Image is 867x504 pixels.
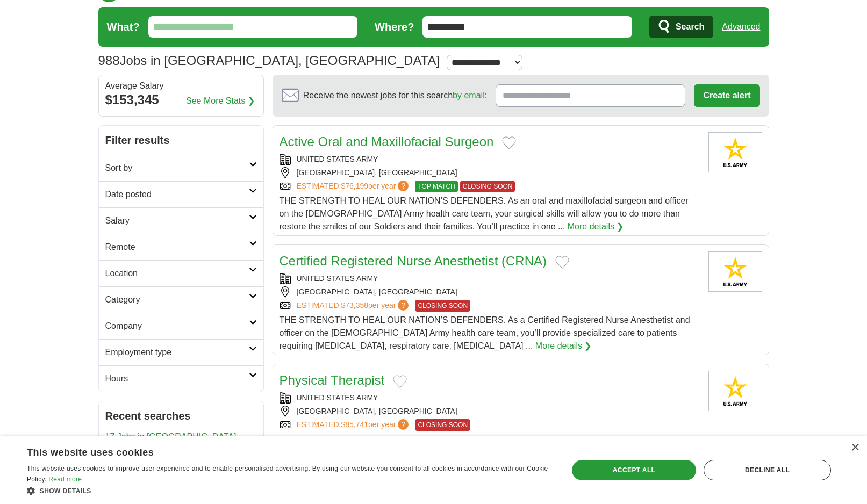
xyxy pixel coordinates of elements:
span: This website uses cookies to improve user experience and to enable personalised advertising. By u... [27,465,548,483]
span: Ensure the physical readiness of Army Soldiers If you're a skilled physical therapy professional ... [280,435,695,470]
a: by email [453,91,485,100]
h2: Sort by [105,162,249,175]
button: Search [649,16,713,38]
img: United States Army logo [708,371,762,411]
a: Hours [99,365,263,392]
a: ESTIMATED:$76,199per year? [297,181,411,192]
a: Employment type [99,339,263,365]
label: Where? [375,19,414,35]
a: ESTIMATED:$73,358per year? [297,300,411,312]
a: Active Oral and Maxillofacial Surgeon [280,134,494,149]
span: Search [676,16,704,38]
h2: Employment type [105,346,249,359]
div: Accept all [572,460,696,480]
span: $85,741 [341,420,368,429]
div: Average Salary [105,82,257,90]
a: Company [99,313,263,339]
a: Remote [99,234,263,260]
a: Salary [99,207,263,234]
div: $153,345 [105,90,257,110]
div: [GEOGRAPHIC_DATA], [GEOGRAPHIC_DATA] [280,406,700,417]
span: Show details [40,487,91,495]
a: UNITED STATES ARMY [297,155,378,163]
a: Read more, opens a new window [48,476,82,483]
span: 988 [98,51,120,70]
button: Add to favorite jobs [555,256,569,269]
span: CLOSING SOON [415,300,470,312]
a: UNITED STATES ARMY [297,274,378,283]
label: What? [107,19,140,35]
a: Location [99,260,263,286]
span: ? [398,181,409,191]
a: Certified Registered Nurse Anesthetist (CRNA) [280,254,547,268]
h2: Date posted [105,188,249,201]
button: Create alert [694,84,759,107]
h2: Salary [105,214,249,227]
span: THE STRENGTH TO HEAL OUR NATION’S DEFENDERS. As an oral and maxillofacial surgeon and officer on ... [280,196,689,231]
h2: Category [105,293,249,306]
h2: Hours [105,372,249,385]
span: TOP MATCH [415,181,457,192]
a: Physical Therapist [280,373,385,387]
h1: Jobs in [GEOGRAPHIC_DATA], [GEOGRAPHIC_DATA] [98,53,440,68]
a: UNITED STATES ARMY [297,393,378,402]
a: Category [99,286,263,313]
span: CLOSING SOON [460,181,515,192]
div: This website uses cookies [27,443,525,459]
h2: Location [105,267,249,280]
a: More details ❯ [535,340,592,352]
h2: Company [105,320,249,333]
div: Close [851,444,859,452]
button: Add to favorite jobs [502,136,516,149]
h2: Filter results [99,126,263,155]
h2: Recent searches [105,408,257,424]
span: CLOSING SOON [415,419,470,431]
span: ? [398,300,409,311]
h2: Remote [105,241,249,254]
a: Advanced [722,16,760,38]
a: Date posted [99,181,263,207]
a: 17 Jobs in [GEOGRAPHIC_DATA], [GEOGRAPHIC_DATA] [105,432,239,454]
span: THE STRENGTH TO HEAL OUR NATION’S DEFENDERS. As a Certified Registered Nurse Anesthetist and offi... [280,315,690,350]
div: [GEOGRAPHIC_DATA], [GEOGRAPHIC_DATA] [280,167,700,178]
span: ? [398,419,409,430]
img: United States Army logo [708,251,762,292]
span: $76,199 [341,182,368,190]
button: Add to favorite jobs [393,375,407,388]
a: Sort by [99,155,263,181]
a: See More Stats ❯ [186,95,255,107]
a: More details ❯ [568,220,624,233]
a: ESTIMATED:$85,741per year? [297,419,411,431]
img: United States Army logo [708,132,762,172]
span: $73,358 [341,301,368,309]
div: Decline all [704,460,831,480]
div: [GEOGRAPHIC_DATA], [GEOGRAPHIC_DATA] [280,286,700,298]
span: Receive the newest jobs for this search : [303,89,487,102]
div: Show details [27,485,552,496]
